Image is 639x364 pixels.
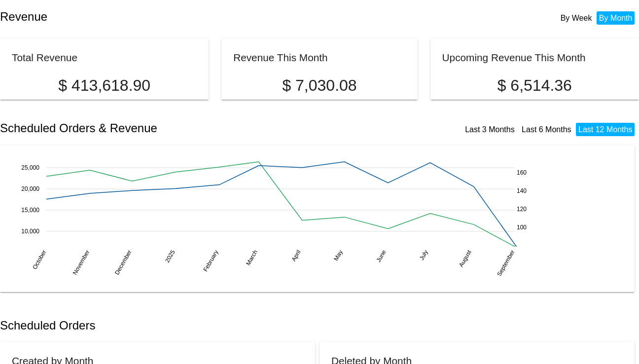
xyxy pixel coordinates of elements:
[517,187,527,194] text: 140
[71,249,91,276] text: November
[418,249,429,261] text: July
[31,249,47,270] text: October
[332,249,344,262] text: May
[21,207,39,214] text: 15,000
[517,224,527,231] text: 100
[290,249,302,262] text: April
[375,249,388,263] text: June
[578,125,632,134] a: Last 12 Months
[12,76,197,95] p: $ 413,618.90
[465,125,515,134] a: Last 3 Months
[522,125,571,134] a: Last 6 Months
[233,52,328,63] h2: Revenue This Month
[496,249,516,277] text: September
[233,76,406,95] p: $ 7,030.08
[442,52,586,63] h2: Upcoming Revenue This Month
[558,11,595,25] li: By Week
[517,206,527,213] text: 120
[245,249,259,266] text: March
[458,249,473,268] text: August
[21,185,39,192] text: 20,000
[164,249,177,263] text: 2025
[12,52,77,63] h2: Total Revenue
[442,76,627,95] p: $ 6,514.36
[21,164,39,171] text: 25,000
[21,228,39,235] text: 10,000
[113,249,133,276] text: December
[202,249,219,273] text: February
[597,11,635,25] li: By Month
[517,169,527,176] text: 160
